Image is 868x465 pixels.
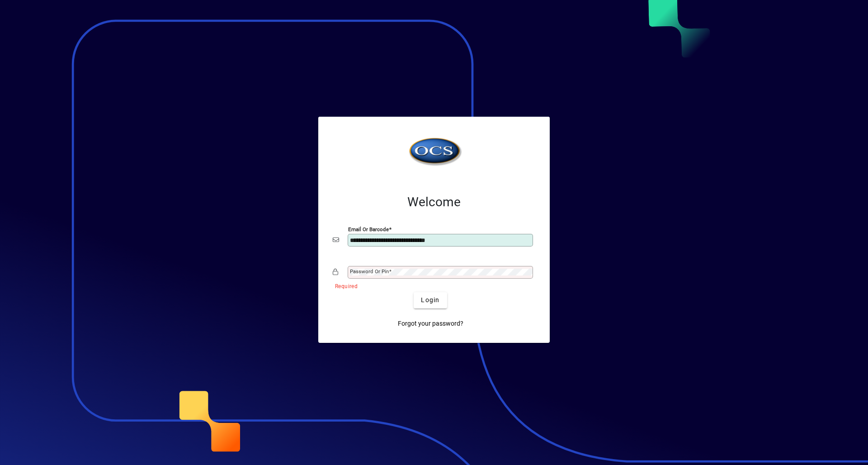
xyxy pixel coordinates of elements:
[348,226,389,232] mat-label: Email or Barcode
[333,195,535,210] h2: Welcome
[421,295,439,305] span: Login
[335,281,528,290] mat-error: Required
[398,319,463,328] span: Forgot your password?
[414,292,447,308] button: Login
[350,268,389,275] mat-label: Password or Pin
[394,316,467,332] a: Forgot your password?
